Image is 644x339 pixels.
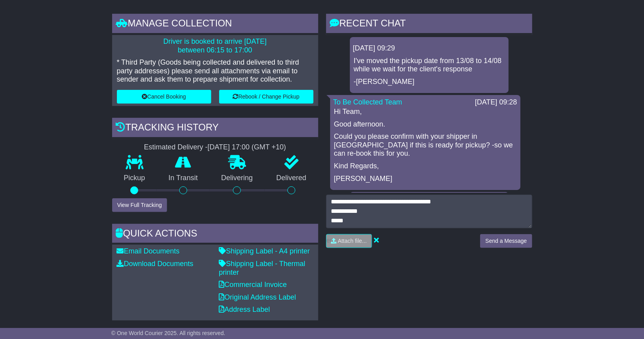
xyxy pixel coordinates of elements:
[333,98,402,106] a: To Be Collected Team
[157,174,210,183] p: In Transit
[210,174,265,183] p: Delivering
[112,224,318,245] div: Quick Actions
[354,78,505,86] p: -[PERSON_NAME]
[111,330,225,336] span: © One World Courier 2025. All rights reserved.
[117,37,314,54] p: Driver is booked to arrive [DATE] between 06:15 to 17:00
[219,293,296,301] a: Original Address Label
[117,90,211,104] button: Cancel Booking
[265,174,318,183] p: Delivered
[354,57,505,74] p: I've moved the pickup date from 13/08 to 14/08 while we wait for the client's response
[112,143,318,152] div: Estimated Delivery -
[334,132,516,158] p: Could you please confirm with your shipper in [GEOGRAPHIC_DATA] if this is ready for pickup? -so ...
[334,120,516,129] p: Good afternoon.
[219,247,310,255] a: Shipping Label - A4 printer
[219,90,314,104] button: Rebook / Change Pickup
[112,174,157,183] p: Pickup
[219,281,287,289] a: Commercial Invoice
[117,58,314,84] p: * Third Party (Goods being collected and delivered to third party addresses) please send all atta...
[353,44,505,53] div: [DATE] 09:29
[480,234,532,248] button: Send a Message
[219,260,306,276] a: Shipping Label - Thermal printer
[334,175,516,183] p: [PERSON_NAME]
[112,14,318,35] div: Manage collection
[117,247,180,255] a: Email Documents
[117,260,193,268] a: Download Documents
[208,143,286,152] div: [DATE] 17:00 (GMT +10)
[112,118,318,139] div: Tracking history
[334,162,516,171] p: Kind Regards,
[112,198,167,212] button: View Full Tracking
[334,108,516,116] p: Hi Team,
[326,14,532,35] div: RECENT CHAT
[475,98,517,107] div: [DATE] 09:28
[219,305,270,313] a: Address Label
